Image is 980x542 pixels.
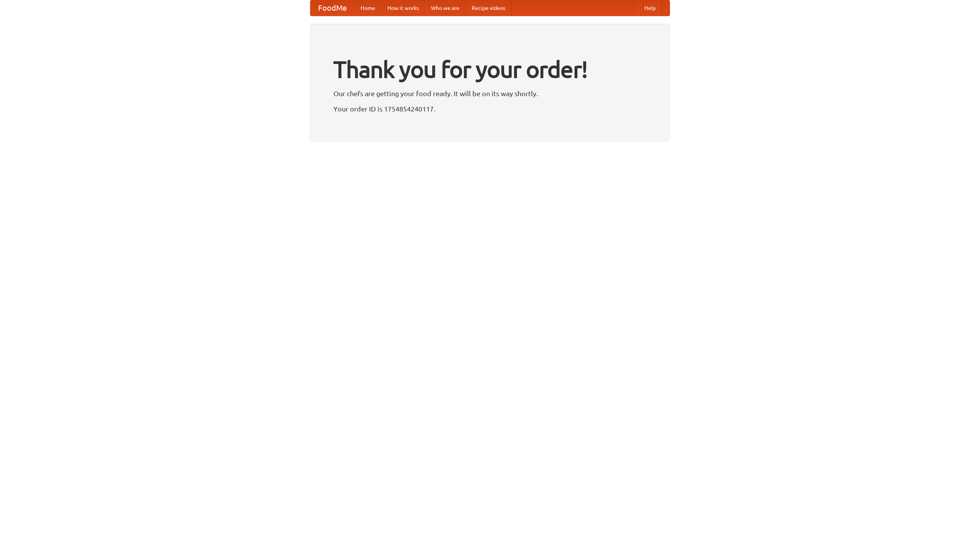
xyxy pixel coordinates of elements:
h1: Thank you for your order! [333,51,647,88]
p: Our chefs are getting your food ready. It will be on its way shortly. [333,88,647,99]
a: Home [354,0,381,16]
a: How it works [381,0,425,16]
a: Who we are [425,0,465,16]
a: FoodMe [310,0,354,16]
a: Recipe videos [465,0,511,16]
p: Your order ID is 1754854240117. [333,103,647,115]
a: Help [638,0,662,16]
